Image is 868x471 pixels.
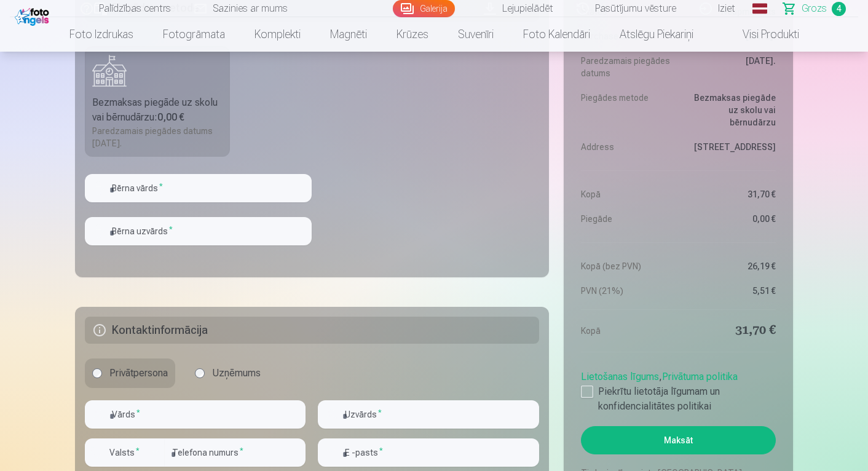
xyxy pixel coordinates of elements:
a: Fotogrāmata [148,17,240,52]
h5: Kontaktinformācija [85,317,539,344]
span: 4 [832,2,846,16]
label: Uzņēmums [187,358,268,388]
a: Atslēgu piekariņi [605,17,708,52]
input: Privātpersona [92,368,102,378]
dd: [STREET_ADDRESS] [684,141,776,153]
label: Piekrītu lietotāja līgumam un konfidencialitātes politikai [581,384,776,414]
b: 0,00 € [157,111,184,123]
dd: 0,00 € [684,213,776,225]
button: Valsts* [85,438,165,467]
dt: PVN (21%) [581,285,673,297]
dd: [DATE]. [684,55,776,79]
dd: 31,70 € [684,188,776,200]
dt: Paredzamais piegādes datums [581,55,673,79]
div: Bezmaksas piegāde uz skolu vai bērnudārzu : [92,95,223,125]
div: Paredzamais piegādes datums [DATE]. [92,125,223,149]
dt: Address [581,141,673,153]
dt: Kopā (bez PVN) [581,260,673,272]
div: , [581,365,776,414]
a: Magnēti [315,17,382,52]
dd: 5,51 € [684,285,776,297]
dd: 26,19 € [684,260,776,272]
a: Lietošanas līgums [581,371,659,382]
button: Maksāt [581,426,776,454]
dt: Kopā [581,322,673,339]
span: Grozs [802,1,827,16]
a: Visi produkti [708,17,814,52]
img: /fa1 [15,5,52,26]
a: Foto izdrukas [55,17,148,52]
label: Privātpersona [85,358,175,388]
a: Komplekti [240,17,315,52]
dt: Piegāde [581,213,673,225]
a: Krūzes [382,17,443,52]
a: Privātuma politika [662,371,738,382]
input: Uzņēmums [195,368,205,378]
dd: 31,70 € [684,322,776,339]
dt: Piegādes metode [581,92,673,129]
dd: Bezmaksas piegāde uz skolu vai bērnudārzu [684,92,776,129]
a: Suvenīri [443,17,508,52]
label: Valsts [105,446,144,459]
a: Foto kalendāri [508,17,605,52]
dt: Kopā [581,188,673,200]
